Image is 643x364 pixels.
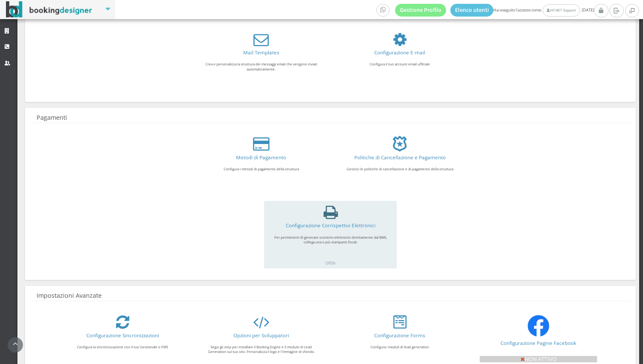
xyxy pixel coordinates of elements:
[199,163,323,180] div: Configura i metodi di pagamento della struttura
[199,341,323,358] div: Segui gli step per installare il Booking Engine e il modulo di Lead Generation sul tuo sito. Pers...
[37,113,67,121] span: Pagamenti
[268,231,393,254] div: Per permetterti di generare scontrini elettronici direttamente dal BMS, collega una o più stampan...
[199,58,323,75] div: Crea e personalizza la struttura dei messaggi email che vengono inviati automaticamente.
[337,341,462,353] div: Configura i moduli di lead generation
[480,356,597,362] h5: NON ATTIVO
[6,1,92,18] img: BookingDesigner.com
[376,4,594,17] span: Hai eseguito l'accesso come: [DATE]
[86,332,159,339] a: Configurazione Sincronizzazioni
[395,4,446,17] a: Gestione Profilo
[527,314,550,337] img: f_logo_RGB-Blue_58.png
[60,341,185,353] div: Configura la sincronizzazione con il tuo Gestionale o PMS
[374,49,425,56] a: Configurazione E-mail
[37,291,102,299] span: Impostazioni Avanzate
[374,332,425,339] a: Configurazione Forms
[354,154,446,161] a: Politiche di Cancellazione e Pagamento
[233,332,289,339] a: Opzioni per Sviluppatori
[337,58,462,71] div: Configura il tuo account email ufficiale
[243,49,279,56] a: Mail Templates
[450,4,494,17] a: Elenco utenti
[325,260,336,266] a: OPEN
[236,154,286,161] a: Metodi di Pagamento
[501,339,576,346] a: Configurazione Pagine Facebook
[543,4,580,17] a: I/O NET Support
[337,163,462,180] div: Gestisci le politiche di cancellazione e di pagamento della struttura
[286,222,376,229] a: Configurazione Corrispettivi Elettronici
